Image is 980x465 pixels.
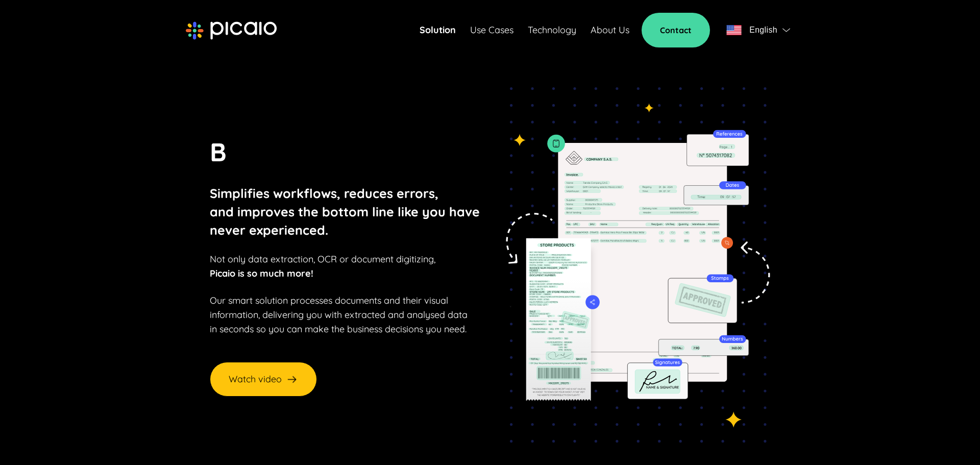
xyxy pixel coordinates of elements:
img: picaio-logo [186,21,277,40]
strong: Picaio is so much more! [210,267,313,279]
a: Use Cases [470,23,513,37]
a: Contact [642,13,710,47]
a: Technology [528,23,576,37]
img: tedioso-img [496,87,770,443]
span: B [210,136,227,168]
span: Not only data extraction, OCR or document digitizing, [210,253,435,265]
button: Watch video [210,362,317,397]
span: English [749,23,777,37]
p: Our smart solution processes documents and their visual information, delivering you with extracte... [210,293,468,336]
p: Simplifies workflows, reduces errors, and improves the bottom line like you have never experienced. [210,184,480,239]
button: flagEnglishflag [722,20,794,40]
a: About Us [591,23,629,37]
img: flag [782,28,790,32]
img: arrow-right [286,373,298,385]
a: Solution [420,23,456,37]
img: flag [726,25,742,35]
